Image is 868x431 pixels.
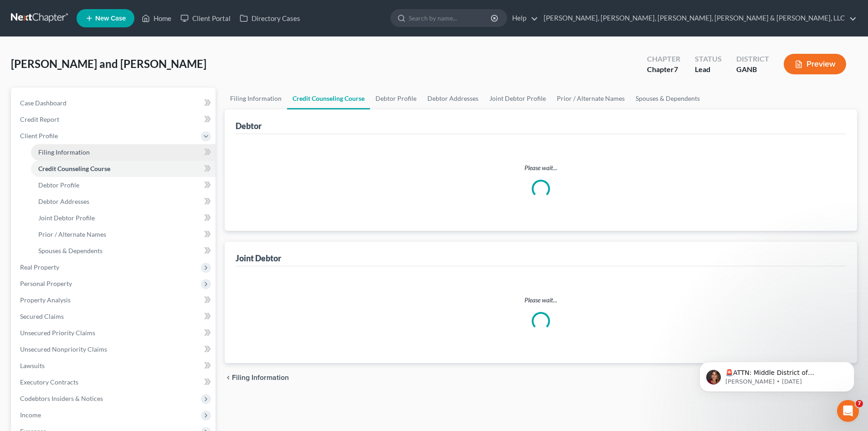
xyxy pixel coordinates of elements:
span: Credit Counseling Course [38,165,110,172]
iframe: Intercom notifications message [686,343,868,406]
span: Credit Report [20,115,59,123]
div: Lead [695,64,722,75]
a: Spouses & Dependents [31,243,216,259]
span: New Case [95,15,126,22]
button: Preview [784,54,846,74]
iframe: Intercom live chat [837,400,859,422]
div: Chapter [647,64,680,75]
a: Unsecured Priority Claims [13,325,216,341]
span: Prior / Alternate Names [38,230,106,238]
a: Debtor Addresses [422,88,484,109]
span: Debtor Addresses [38,197,89,205]
a: Credit Counseling Course [31,161,216,177]
a: Filing Information [225,88,287,109]
a: Joint Debtor Profile [31,210,216,226]
a: Credit Report [13,111,216,128]
a: Home [137,10,176,26]
a: Secured Claims [13,308,216,325]
a: Prior / Alternate Names [551,88,630,109]
a: Joint Debtor Profile [484,88,551,109]
span: Filing Information [38,148,90,156]
span: 7 [674,65,678,73]
span: Unsecured Priority Claims [20,329,95,337]
a: Executory Contracts [13,374,216,390]
span: Debtor Profile [38,181,79,189]
span: Personal Property [20,280,72,287]
a: Filing Information [31,144,216,161]
span: Secured Claims [20,312,64,320]
i: chevron_left [225,374,232,381]
div: GANB [736,64,769,75]
span: Unsecured Nonpriority Claims [20,345,107,353]
button: chevron_left Filing Information [225,374,289,381]
span: Real Property [20,263,59,271]
span: [PERSON_NAME] and [PERSON_NAME] [11,57,206,70]
div: Chapter [647,54,680,64]
span: Codebtors Insiders & Notices [20,395,103,402]
span: 7 [856,400,863,407]
a: Debtor Profile [31,177,216,193]
span: Client Profile [20,132,58,140]
a: Debtor Profile [370,88,422,109]
a: Help [508,10,538,26]
a: Client Portal [176,10,235,26]
span: Lawsuits [20,362,45,369]
a: Debtor Addresses [31,193,216,210]
div: Joint Debtor [236,253,281,264]
a: [PERSON_NAME], [PERSON_NAME], [PERSON_NAME], [PERSON_NAME] & [PERSON_NAME], LLC [539,10,857,26]
span: Executory Contracts [20,378,78,386]
a: Spouses & Dependents [630,88,705,109]
p: Please wait... [243,163,839,172]
a: Property Analysis [13,292,216,308]
span: Filing Information [232,374,289,381]
input: Search by name... [409,10,492,26]
div: Status [695,54,722,64]
div: Debtor [236,120,262,131]
a: Lawsuits [13,358,216,374]
span: Spouses & Dependents [38,247,103,254]
a: Credit Counseling Course [287,88,370,109]
span: Joint Debtor Profile [38,214,95,222]
a: Prior / Alternate Names [31,226,216,243]
span: Property Analysis [20,296,71,304]
span: Income [20,411,41,419]
a: Directory Cases [235,10,305,26]
div: District [736,54,769,64]
a: Case Dashboard [13,95,216,111]
span: Case Dashboard [20,99,67,107]
a: Unsecured Nonpriority Claims [13,341,216,358]
p: Please wait... [243,296,839,305]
